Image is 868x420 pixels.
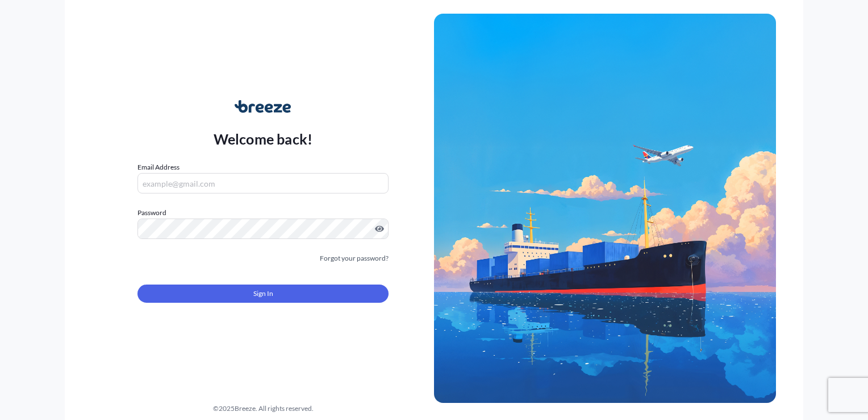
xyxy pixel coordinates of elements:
div: © 2025 Breeze. All rights reserved. [92,403,434,414]
a: Forgot your password? [320,253,389,264]
label: Password [137,207,389,219]
input: example@gmail.com [137,173,389,193]
img: Ship illustration [434,14,776,403]
label: Email Address [137,162,180,173]
button: Sign In [137,285,389,303]
p: Welcome back! [214,130,313,148]
span: Sign In [253,288,273,299]
button: Show password [375,224,384,233]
